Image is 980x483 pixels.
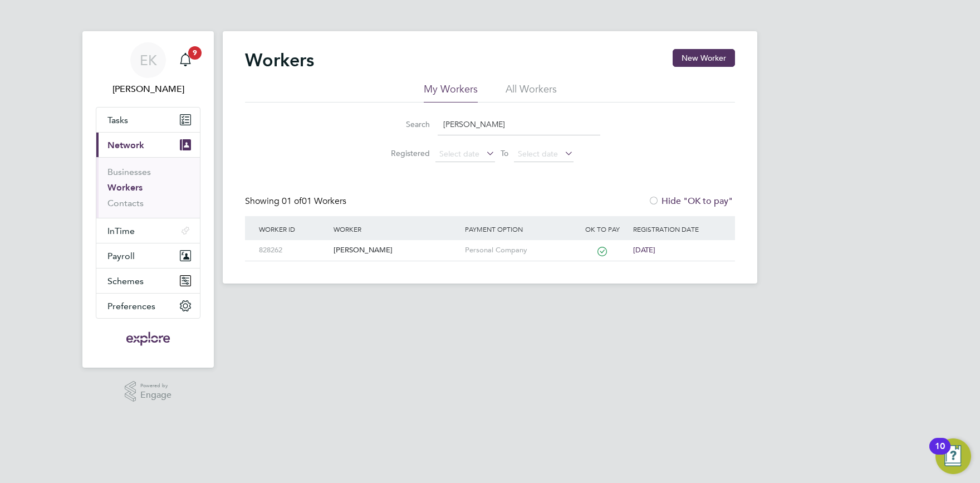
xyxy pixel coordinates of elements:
li: My Workers [424,82,478,103]
a: Tasks [96,108,200,132]
div: Network [96,157,200,218]
button: Payroll [96,243,200,268]
img: exploregroup-logo-retina.png [125,330,171,348]
span: Schemes [107,276,144,286]
a: 828262[PERSON_NAME]Personal Company[DATE] [256,240,724,249]
label: Search [380,119,430,129]
span: Payroll [107,251,135,261]
label: Registered [380,148,430,158]
div: Registration Date [630,216,724,242]
div: Worker [331,216,462,242]
button: Open Resource Center, 10 new notifications [935,438,971,474]
span: 01 Workers [282,196,346,207]
div: 828262 [256,240,331,261]
span: Elena Kazi [96,82,200,96]
a: 9 [174,42,197,78]
button: New Worker [673,49,735,67]
a: Workers [107,182,143,193]
span: 01 of [282,196,302,207]
span: Tasks [107,115,128,125]
li: All Workers [506,82,557,103]
a: Powered byEngage [125,381,172,402]
a: Go to home page [96,330,200,348]
span: 9 [188,46,202,60]
div: [PERSON_NAME] [331,240,462,261]
span: EK [140,53,157,67]
input: Name, email or phone number [438,114,600,135]
a: Contacts [107,198,144,208]
a: Businesses [107,167,151,177]
button: InTime [96,218,200,243]
button: Network [96,133,200,157]
span: Engage [140,391,171,400]
span: Powered by [140,381,171,391]
label: Hide "OK to pay" [648,196,733,207]
div: Personal Company [462,240,575,261]
span: InTime [107,226,135,236]
span: Network [107,140,144,150]
div: Worker ID [256,216,331,242]
div: OK to pay [574,216,630,242]
span: Preferences [107,301,155,311]
div: Payment Option [462,216,575,242]
span: Select date [518,149,558,159]
span: To [497,146,512,160]
div: 10 [935,446,945,461]
span: Select date [439,149,479,159]
div: Showing [245,196,349,207]
nav: Main navigation [82,31,214,368]
a: EK[PERSON_NAME] [96,42,200,96]
span: [DATE] [633,245,655,255]
button: Schemes [96,269,200,293]
button: Preferences [96,294,200,318]
h2: Workers [245,49,314,71]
